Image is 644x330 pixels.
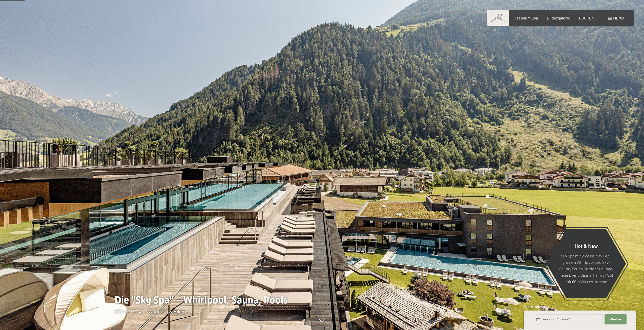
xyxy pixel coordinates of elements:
button: Weiter [605,314,626,325]
span: Weiter [610,317,621,322]
a: Premium Spa [515,15,538,20]
a: BUCHEN [579,15,594,20]
p: Sky Spa mit 23m Infinity Pool, großem Whirlpool und Sky-Sauna, Sauna Outdoor Lounge, neue Event-S... [559,252,614,285]
a: Bildergalerie [547,15,570,20]
span: Schnellanfrage [524,305,546,309]
a: Hot & New Sky Spa mit 23m Infinity Pool, großem Whirlpool und Sky-Sauna, Sauna Outdoor Lounge, ne... [546,229,626,298]
span: Hot & New [575,243,598,249]
span: Menü [613,15,624,20]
